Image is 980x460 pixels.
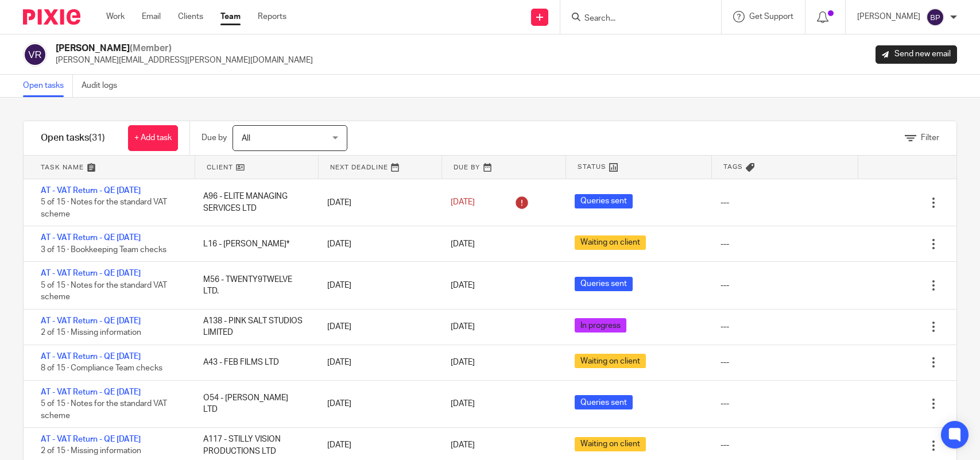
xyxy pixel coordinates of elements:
h2: [PERSON_NAME] [56,42,313,55]
div: --- [721,439,729,451]
span: Waiting on client [575,354,646,368]
a: AT - VAT Return - QE [DATE] [41,234,141,242]
a: AT - VAT Return - QE [DATE] [41,435,141,443]
span: [DATE] [451,240,475,248]
span: [DATE] [451,199,475,207]
span: [DATE] [451,323,475,331]
span: 2 of 15 · Missing information [41,328,141,337]
div: [DATE] [316,392,439,415]
div: [DATE] [316,191,439,214]
a: Email [142,11,161,22]
div: --- [721,238,729,250]
a: + Add task [128,125,178,151]
div: --- [721,321,729,333]
h1: Open tasks [41,132,105,144]
div: A138 - PINK SALT STUDIOS LIMITED [192,310,315,345]
div: L16 - [PERSON_NAME]* [192,233,315,256]
span: 8 of 15 · Compliance Team checks [41,364,162,372]
div: [DATE] [316,434,439,457]
a: Send new email [876,45,957,64]
input: Search [583,14,687,24]
a: AT - VAT Return - QE [DATE] [41,388,141,396]
span: 5 of 15 · Notes for the standard VAT scheme [41,400,167,420]
span: Queries sent [575,194,633,208]
p: [PERSON_NAME] [857,11,920,22]
span: Tags [723,162,743,172]
span: 5 of 15 · Notes for the standard VAT scheme [41,199,167,219]
span: 3 of 15 · Bookkeeping Team checks [41,246,166,254]
span: [DATE] [451,281,475,289]
span: [DATE] [451,441,475,449]
span: Waiting on client [575,235,646,250]
img: svg%3E [926,8,944,26]
p: [PERSON_NAME][EMAIL_ADDRESS][PERSON_NAME][DOMAIN_NAME] [56,55,313,66]
span: 2 of 15 · Missing information [41,447,141,455]
div: M56 - TWENTY9TWELVE LTD. [192,268,315,303]
img: Pixie [23,9,80,25]
img: svg%3E [23,42,47,67]
div: --- [721,280,729,291]
div: O54 - [PERSON_NAME] LTD [192,386,315,422]
a: AT - VAT Return - QE [DATE] [41,317,141,325]
a: Clients [178,11,203,22]
span: Waiting on client [575,437,646,451]
div: --- [721,357,729,368]
a: AT - VAT Return - QE [DATE] [41,353,141,361]
div: [DATE] [316,315,439,338]
div: [DATE] [316,351,439,374]
div: [DATE] [316,233,439,256]
a: AT - VAT Return - QE [DATE] [41,269,141,277]
span: In progress [575,318,626,333]
div: --- [721,398,729,409]
span: 5 of 15 · Notes for the standard VAT scheme [41,281,167,301]
span: Status [578,162,606,172]
a: Team [220,11,241,22]
a: Reports [258,11,286,22]
div: A96 - ELITE MANAGING SERVICES LTD [192,185,315,220]
a: Audit logs [82,75,126,97]
a: AT - VAT Return - QE [DATE] [41,187,141,195]
div: A43 - FEB FILMS LTD [192,351,315,374]
div: --- [721,197,729,208]
div: [DATE] [316,274,439,297]
span: Filter [921,134,939,142]
span: (Member) [130,44,172,53]
span: Get Support [749,13,793,21]
span: All [242,134,250,142]
span: Queries sent [575,277,633,291]
span: Queries sent [575,395,633,409]
span: [DATE] [451,400,475,408]
span: [DATE] [451,358,475,366]
a: Work [106,11,125,22]
span: (31) [89,133,105,142]
p: Due by [202,132,227,144]
a: Open tasks [23,75,73,97]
